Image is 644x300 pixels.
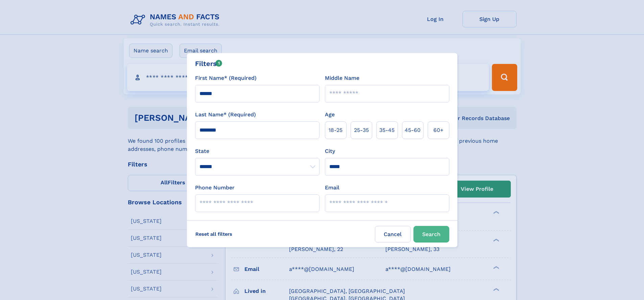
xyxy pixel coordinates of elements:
label: State [195,147,319,155]
button: Search [413,226,449,243]
label: Phone Number [195,184,235,192]
label: City [325,147,335,155]
label: Age [325,111,335,119]
span: 18‑25 [329,126,342,134]
label: First Name* (Required) [195,74,257,82]
div: Filters [195,59,222,69]
label: Cancel [375,226,411,243]
span: 35‑45 [379,126,395,134]
span: 45‑60 [405,126,421,134]
span: 25‑35 [354,126,369,134]
span: 60+ [433,126,444,134]
label: Email [325,184,339,192]
label: Middle Name [325,74,359,82]
label: Last Name* (Required) [195,111,256,119]
label: Reset all filters [191,226,237,242]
